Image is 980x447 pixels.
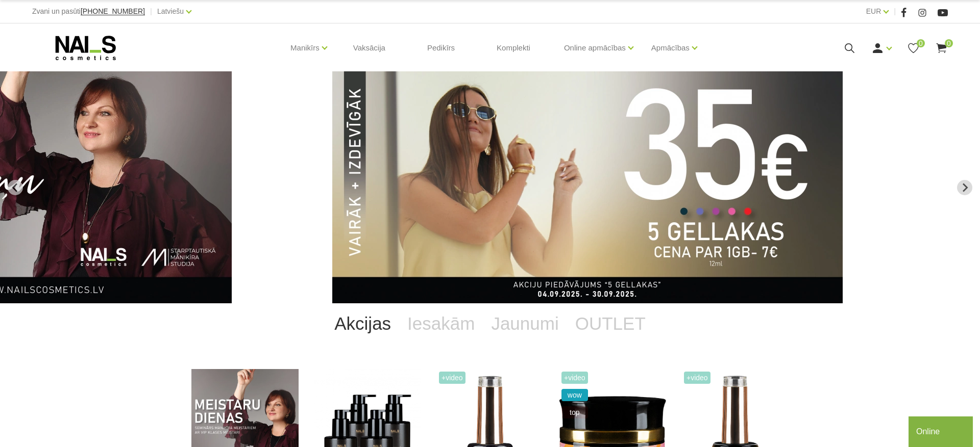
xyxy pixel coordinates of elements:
[909,414,975,447] iframe: chat widget
[8,180,23,195] button: Go to last slide
[561,372,588,384] span: +Video
[326,303,399,344] a: Akcijas
[564,28,626,68] a: Online apmācības
[488,23,538,72] a: Komplekti
[651,28,690,68] a: Apmācības
[290,28,320,68] a: Manikīrs
[917,39,925,47] span: 0
[561,406,588,418] span: top
[894,5,896,18] span: |
[866,5,881,17] a: EUR
[399,303,483,344] a: Iesakām
[332,71,920,303] li: 2 of 13
[935,42,948,55] a: 0
[81,8,145,15] a: [PHONE_NUMBER]
[561,389,588,401] span: wow
[439,372,465,384] span: +Video
[150,5,152,18] span: |
[345,23,394,72] a: Vaksācija
[957,180,972,195] button: Next slide
[483,303,567,344] a: Jaunumi
[32,5,145,18] div: Zvani un pasūti
[945,39,953,47] span: 0
[81,7,145,15] span: [PHONE_NUMBER]
[419,23,463,72] a: Pedikīrs
[684,372,710,384] span: +Video
[567,303,654,344] a: OUTLET
[157,5,184,17] a: Latviešu
[907,42,920,55] a: 0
